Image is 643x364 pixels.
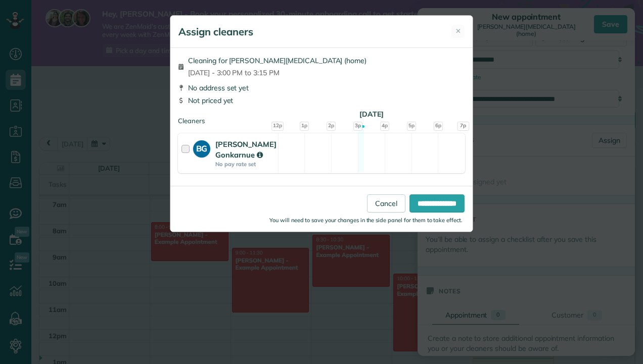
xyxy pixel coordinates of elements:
div: Cleaners [178,116,465,119]
div: Not priced yet [178,95,465,106]
div: No address set yet [178,83,465,93]
h5: Assign cleaners [178,25,253,39]
small: You will need to save your changes in the side panel for them to take effect. [269,217,463,224]
strong: [PERSON_NAME] Gonkarnue [215,139,277,160]
strong: BG [193,140,210,154]
span: ✕ [455,26,461,36]
span: Cleaning for [PERSON_NAME][MEDICAL_DATA] (home) [188,56,366,66]
strong: No pay rate set [215,161,277,168]
a: Cancel [367,194,405,213]
span: [DATE] - 3:00 PM to 3:15 PM [188,68,366,78]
